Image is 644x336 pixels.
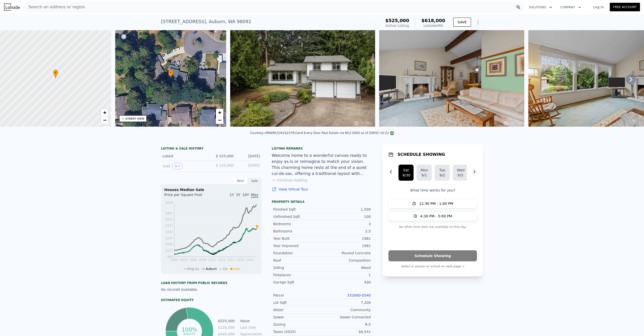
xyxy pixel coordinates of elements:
tspan: 2023 [246,258,254,262]
span: + [218,109,221,116]
span: Active Listing [385,24,409,28]
tspan: 2000 [171,258,178,262]
div: 1 [322,272,371,277]
div: Courtesy of NWMLS (#2423791) and Every Door Real Estate via MLS GRID as of [DATE] 10:22 [250,131,394,135]
span: 4:30 PM - 5:00 PM [420,214,452,219]
div: Bathrooms [273,229,322,234]
span: − [103,117,106,123]
div: Roof [273,258,322,263]
div: 2.5 [322,229,371,234]
div: Community [322,307,371,312]
tspan: 2008 [199,258,207,262]
span: $618,000 [421,18,445,23]
div: Siding [273,265,322,270]
div: Garage Sqft [273,280,322,285]
div: Sat [403,168,410,173]
div: Wed [457,168,464,173]
span: King Co. [187,267,200,271]
td: Value [239,318,262,324]
tspan: 2017 [227,258,235,262]
div: Loan history from public records [161,281,262,285]
div: Finished Sqft [273,207,322,212]
div: 430 [322,280,371,285]
a: Zoom in [216,109,223,116]
button: Wed9/3 [453,165,468,181]
div: Sold [163,163,207,169]
img: Sale: 167607093 Parcel: 98061632 [379,30,524,127]
span: Search an address or region [24,4,85,10]
span: Auburn [206,267,217,271]
div: 1981 [322,243,371,248]
button: Show Options [473,17,483,27]
button: Schedule Showing [388,250,477,261]
div: 9/2 [439,173,446,178]
button: Sat8/30 [398,165,414,181]
button: SAVE [453,18,471,27]
button: Solutions [525,3,556,12]
div: 9/1 [421,173,428,178]
td: $120,000 [218,325,235,330]
span: • [168,70,173,75]
div: Rent [233,178,248,184]
tspan: 2020 [237,258,245,262]
td: $525,000 [218,318,235,324]
div: • [168,70,173,78]
div: Unfinished Sqft [273,214,322,219]
button: 4:30 PM - 5:00 PM [388,211,477,221]
tspan: $192 [165,243,173,246]
a: Zoom out [101,116,108,124]
div: Houses Median Sale [164,187,258,192]
div: Price per Square Foot [164,192,211,200]
span: 1Y [230,193,234,197]
div: 9/3 [457,173,464,178]
div: Listing remarks [272,147,372,151]
span: $525,000 [385,18,409,23]
button: Company [556,3,585,12]
div: Mon [421,168,428,173]
div: Composition [322,258,371,263]
div: 1981 [322,236,371,241]
div: 7,200 [322,300,371,305]
p: Select in person or virtual on next page → [388,263,477,269]
tspan: $357 [165,224,173,227]
span: + [103,109,106,116]
div: Tue [439,168,446,173]
span: − [218,117,221,123]
tspan: 2003 [180,258,188,262]
tspan: 2011 [208,258,216,262]
a: 332680-0540 [347,293,371,297]
span: Zip [223,267,228,271]
div: No records available. [161,287,262,292]
div: Fireplaces [273,272,322,277]
span: • [53,70,58,75]
button: Tue9/2 [435,165,450,181]
div: Sale [248,178,262,184]
span: 12:30 PM - 1:00 PM [419,201,453,206]
img: Sale: 167607093 Parcel: 98061632 [230,30,375,127]
div: 1,500 [322,207,371,212]
div: Zoning [273,322,322,327]
div: $6,541 [322,329,371,334]
tspan: $302 [165,230,173,234]
button: View historical data [172,163,183,169]
tspan: $82 [167,255,173,259]
tspan: $467 [165,212,173,215]
p: What time works for you? [388,188,477,193]
div: 3 [322,221,371,226]
tspan: $412 [165,218,173,221]
div: Sewer [273,315,322,320]
tspan: $559 [165,201,173,205]
tspan: $247 [165,236,173,240]
span: 10Y [243,193,249,197]
span: 3Y [236,193,240,197]
div: Sewer Connected [322,315,371,320]
a: Zoom out [216,116,223,124]
button: 12:30 PM - 1:00 PM [388,199,477,208]
div: R-5 [322,322,371,327]
div: Property details [272,200,372,204]
img: Lotside [4,4,20,11]
div: Wood [322,265,371,270]
div: Parcel [273,293,322,298]
a: Log In [587,5,610,10]
div: STREET VIEW [126,117,144,121]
